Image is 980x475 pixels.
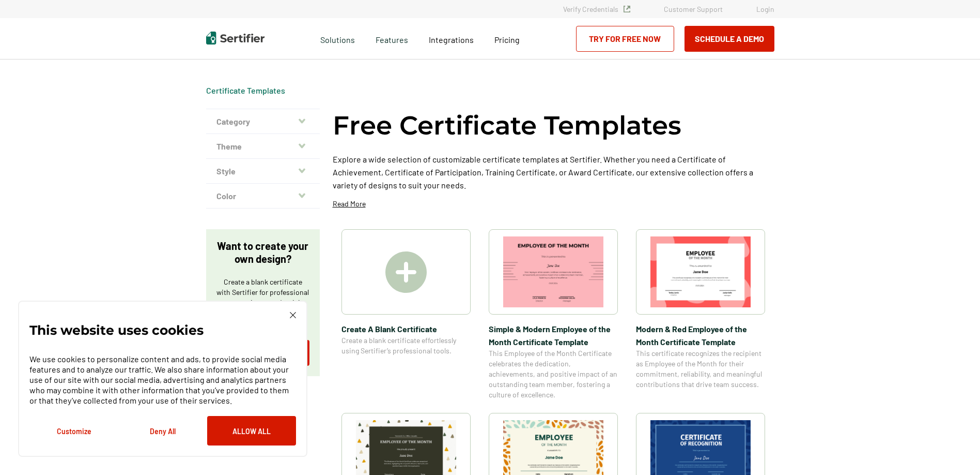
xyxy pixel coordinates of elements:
p: Want to create your own design? [216,240,309,265]
a: Certificate Templates [206,85,285,95]
span: Simple & Modern Employee of the Month Certificate Template [489,322,618,348]
span: Pricing [494,35,520,44]
span: Create A Blank Certificate [341,322,471,335]
span: Integrations [429,35,474,44]
button: Style [206,159,320,184]
button: Color [206,184,320,209]
img: Create A Blank Certificate [385,251,427,293]
img: Simple & Modern Employee of the Month Certificate Template [503,236,603,307]
button: Deny All [118,416,207,446]
a: Login [756,5,774,13]
img: Sertifier | Digital Credentialing Platform [206,32,265,44]
p: Read More [333,199,366,209]
p: Create a blank certificate with Sertifier for professional presentations, credentials, and custom... [216,277,309,329]
a: Customer Support [664,5,723,13]
a: Pricing [494,32,520,45]
span: This certificate recognizes the recipient as Employee of the Month for their commitment, reliabil... [636,348,765,390]
h1: Free Certificate Templates [333,109,681,142]
span: Features [376,32,408,45]
span: This Employee of the Month Certificate celebrates the dedication, achievements, and positive impa... [489,348,618,400]
span: Solutions [320,32,355,45]
span: Modern & Red Employee of the Month Certificate Template [636,322,765,348]
span: Create a blank certificate effortlessly using Sertifier’s professional tools. [341,335,471,356]
a: Try for Free Now [576,26,674,52]
a: Simple & Modern Employee of the Month Certificate TemplateSimple & Modern Employee of the Month C... [489,229,618,400]
a: Integrations [429,32,474,45]
p: This website uses cookies [29,325,204,335]
a: Verify Credentials [563,5,630,13]
button: Theme [206,134,320,159]
a: Modern & Red Employee of the Month Certificate TemplateModern & Red Employee of the Month Certifi... [636,229,765,400]
button: Category [206,109,320,134]
p: Explore a wide selection of customizable certificate templates at Sertifier. Whether you need a C... [333,153,774,191]
img: Verified [624,6,630,12]
p: We use cookies to personalize content and ads, to provide social media features and to analyze ou... [29,354,296,406]
img: Cookie Popup Close [290,312,296,318]
div: Breadcrumb [206,85,285,96]
img: Modern & Red Employee of the Month Certificate Template [650,236,751,307]
button: Customize [29,416,118,446]
button: Schedule a Demo [685,26,774,52]
button: Allow All [207,416,296,446]
span: Certificate Templates [206,85,285,96]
